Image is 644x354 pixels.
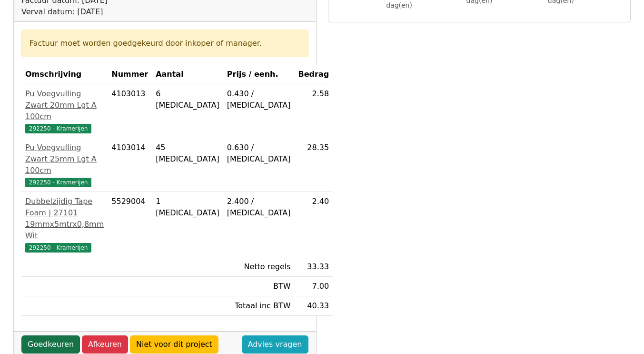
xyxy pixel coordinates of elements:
[108,192,152,257] td: 5529004
[25,88,104,122] div: Pu Voegvulling Zwart 20mm Lgt A 100cm
[295,84,333,138] td: 2.58
[108,138,152,192] td: 4103014
[223,65,295,84] th: Prijs / eenh.
[25,196,104,253] a: Dubbelzijdig Tape Foam | 27101 19mmx5mtrx0,8mm Wit292250 - Kramerijen
[295,192,333,257] td: 2.40
[30,38,300,49] div: Factuur moet worden goedgekeurd door inkoper of manager.
[21,65,108,84] th: Omschrijving
[156,196,219,219] div: 1 [MEDICAL_DATA]
[108,84,152,138] td: 4103013
[223,277,295,296] td: BTW
[25,142,104,188] a: Pu Voegvulling Zwart 25mm Lgt A 100cm292250 - Kramerijen
[25,243,91,253] span: 292250 - Kramerijen
[295,296,333,316] td: 40.33
[82,335,128,354] a: Afkeuren
[25,142,104,176] div: Pu Voegvulling Zwart 25mm Lgt A 100cm
[223,296,295,316] td: Totaal inc BTW
[156,142,219,165] div: 45 [MEDICAL_DATA]
[152,65,223,84] th: Aantal
[130,335,218,354] a: Niet voor dit project
[108,65,152,84] th: Nummer
[227,88,291,111] div: 0.430 / [MEDICAL_DATA]
[295,65,333,84] th: Bedrag
[295,138,333,192] td: 28.35
[21,335,80,354] a: Goedkeuren
[25,88,104,134] a: Pu Voegvulling Zwart 20mm Lgt A 100cm292250 - Kramerijen
[295,257,333,277] td: 33.33
[223,257,295,277] td: Netto regels
[227,142,291,165] div: 0.630 / [MEDICAL_DATA]
[227,196,291,219] div: 2.400 / [MEDICAL_DATA]
[295,277,333,296] td: 7.00
[25,124,91,133] span: 292250 - Kramerijen
[156,88,219,111] div: 6 [MEDICAL_DATA]
[21,6,303,18] div: Verval datum: [DATE]
[242,335,308,354] a: Advies vragen
[25,178,91,187] span: 292250 - Kramerijen
[25,196,104,242] div: Dubbelzijdig Tape Foam | 27101 19mmx5mtrx0,8mm Wit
